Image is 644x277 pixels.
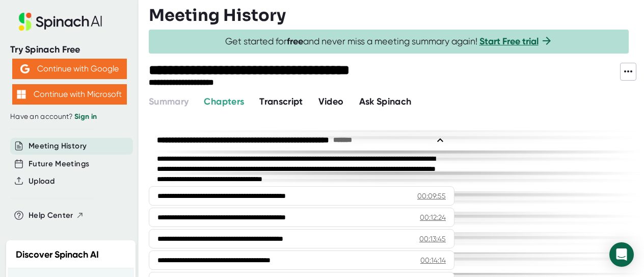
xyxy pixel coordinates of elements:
div: Have an account? [10,112,128,121]
button: Ask Spinach [359,95,412,109]
button: Summary [149,95,189,109]
div: 00:12:24 [420,212,446,222]
span: Video [318,96,344,107]
img: Aehbyd4JwY73AAAAAElFTkSuQmCC [20,64,30,73]
div: Open Intercom Messenger [609,242,634,267]
button: Continue with Google [12,59,127,79]
button: Meeting History [29,140,87,152]
div: Try Spinach Free [10,44,128,56]
h2: Discover Spinach AI [16,248,99,262]
button: Future Meetings [29,158,89,170]
button: Video [318,95,344,109]
button: Chapters [204,95,244,109]
div: 00:14:14 [420,255,446,265]
span: Ask Spinach [359,96,412,107]
button: Transcript [259,95,303,109]
button: Upload [29,175,55,187]
h3: Meeting History [149,6,286,25]
a: Sign in [74,112,97,121]
span: Summary [149,96,189,107]
span: Chapters [204,96,244,107]
button: Continue with Microsoft [12,84,127,105]
a: Start Free trial [479,36,539,47]
span: Transcript [259,96,303,107]
button: Help Center [29,210,84,221]
span: Get started for and never miss a meeting summary again! [225,36,553,47]
div: 00:09:55 [417,191,446,201]
b: free [287,36,303,47]
span: Help Center [29,210,73,221]
div: 00:13:45 [419,234,446,244]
